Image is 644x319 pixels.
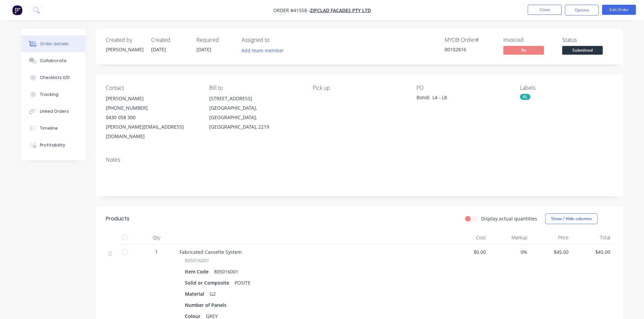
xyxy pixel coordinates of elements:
button: Linked Orders [21,103,86,120]
div: [PHONE_NUMBER] [106,103,198,113]
button: Add team member [238,46,287,55]
button: Show / Hide columns [545,213,598,224]
div: Markup [488,231,530,244]
div: AL [520,94,530,100]
button: Timeline [21,120,86,137]
button: Tracking [21,86,86,103]
button: Order details [21,35,86,52]
button: Collaborate [21,52,86,69]
div: Invoiced [503,37,554,43]
button: Add team member [242,46,288,55]
div: Linked Orders [40,108,69,114]
a: Zipclad Facades Pty Ltd [310,7,371,14]
span: Order #41558 - [273,7,310,14]
div: Material [185,289,207,299]
span: $45.00 [574,248,610,256]
div: 805016001 [211,267,241,276]
div: Products [106,215,129,223]
div: Labels [520,85,613,91]
div: Pick up [313,85,405,91]
div: [PERSON_NAME] [106,46,143,53]
div: Item Code [185,267,211,276]
div: [PERSON_NAME] [106,94,198,103]
div: Solid or Composite [185,278,232,288]
div: [STREET_ADDRESS] [209,94,302,103]
label: Display actual quantities [481,215,537,222]
div: Bill to [209,85,302,91]
span: Fabricated Cassette System [180,249,242,255]
button: Close [528,5,562,15]
div: Created by [106,37,143,43]
span: $45.00 [533,248,569,256]
span: [DATE] [151,46,166,53]
div: Assigned to [242,37,309,43]
span: No [503,46,544,54]
div: POSITE [232,278,253,288]
div: [PERSON_NAME][EMAIL_ADDRESS][DOMAIN_NAME] [106,122,198,141]
div: Total [571,231,613,244]
span: 0% [491,248,527,256]
button: Submitted [562,46,603,56]
span: Submitted [562,46,603,54]
div: [GEOGRAPHIC_DATA], [GEOGRAPHIC_DATA], [GEOGRAPHIC_DATA], 2219 [209,103,302,132]
div: Bondi L4 - L8 [416,94,501,103]
div: 0430 058 300 [106,113,198,122]
img: Factory [12,5,22,15]
div: Price [530,231,572,244]
div: [PERSON_NAME][PHONE_NUMBER]0430 058 300[PERSON_NAME][EMAIL_ADDRESS][DOMAIN_NAME] [106,94,198,141]
div: PO [416,85,509,91]
span: [DATE] [196,46,211,53]
div: Collaborate [40,58,67,64]
span: $0.00 [450,248,486,256]
span: 1 [155,248,158,256]
div: Created [151,37,188,43]
button: Options [565,5,599,16]
div: Tracking [40,91,58,98]
div: Timeline [40,125,58,131]
div: Order details [40,41,69,47]
div: [STREET_ADDRESS][GEOGRAPHIC_DATA], [GEOGRAPHIC_DATA], [GEOGRAPHIC_DATA], 2219 [209,94,302,132]
div: Profitability [40,142,65,148]
div: 00102816 [445,46,495,53]
div: Number of Panels [185,300,229,310]
button: Checklists 0/0 [21,69,86,86]
div: Cost [447,231,489,244]
div: Notes [106,157,613,163]
span: 805016001 [185,257,209,264]
div: Status [562,37,613,43]
div: Qty [136,231,177,244]
div: MYOB Order # [445,37,495,43]
button: Edit Order [602,5,636,15]
div: Contact [106,85,198,91]
div: G2 [207,289,218,299]
button: Profitability [21,137,86,154]
div: Checklists 0/0 [40,75,70,81]
div: Required [196,37,234,43]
